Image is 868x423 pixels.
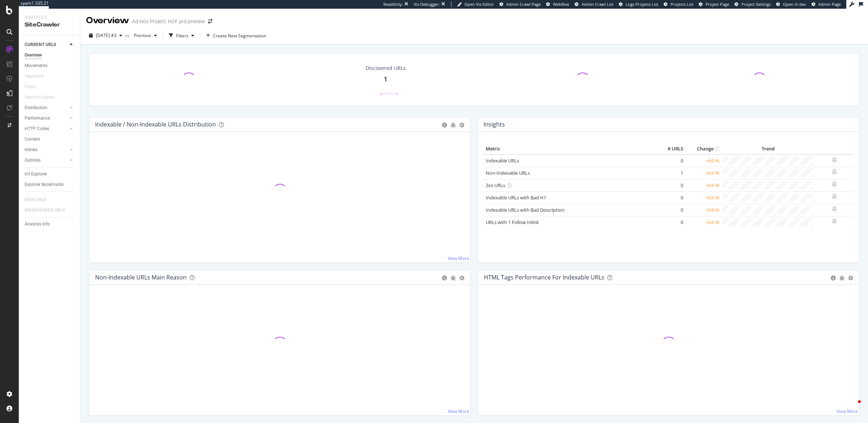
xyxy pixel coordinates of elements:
div: Outlinks [25,157,41,164]
a: Overview [25,51,75,59]
div: ReadOnly: [383,1,403,7]
a: Project Settings [735,1,771,7]
div: Content [25,136,40,143]
a: Admin Crawl Page [499,1,541,7]
div: Indexable / Non-Indexable URLs Distribution [95,121,216,128]
span: Logs Projects List [626,1,658,7]
div: HTTP Codes [25,125,49,133]
span: Open in dev [783,1,806,7]
span: Admin Crawl List [582,1,613,7]
div: NEW URLS [25,196,46,204]
div: DISAPPEARED URLS [25,207,65,214]
div: - [375,88,376,94]
th: Trend [721,144,815,154]
td: 1 [656,167,685,179]
div: arrow-right-arrow-left [208,19,212,24]
div: HTML Tags Performance for Indexable URLs [484,274,604,281]
td: +0.0 % [685,154,721,167]
a: DISAPPEARED URLS [25,207,72,214]
span: Webflow [553,1,569,7]
div: bug [451,275,456,281]
div: Url Explorer [25,170,47,178]
a: Admin Page [812,1,841,7]
td: +0.0 % [685,179,721,191]
span: Admin Page [818,1,841,7]
a: Logs Projects List [619,1,658,7]
a: View More [448,408,469,414]
span: Open Viz Editor [464,1,494,7]
div: gear [848,275,853,281]
div: Explorer Bookmarks [25,181,64,188]
span: vs [125,32,131,38]
a: Indexable URLs with Bad Description [486,207,565,213]
td: 0 [656,191,685,204]
div: bell-plus [832,218,837,224]
span: Create New Segmentation [213,33,266,39]
td: 0 [656,216,685,228]
td: 0 [656,179,685,191]
div: Discovered URLs [366,65,406,72]
div: bell-plus [832,157,837,163]
td: +0.0 % [685,191,721,204]
a: Project Page [699,1,729,7]
a: Visits [25,83,43,91]
a: Projects List [664,1,693,7]
a: Movements [25,62,75,70]
a: NEW URLS [25,196,53,204]
a: Content [25,136,75,143]
a: Url Explorer [25,170,75,178]
div: Overview [86,14,129,27]
span: 2025 Aug. 13th #3 [96,32,116,38]
div: circle-info [831,275,836,281]
div: Inlinks [25,146,37,154]
a: Admin Crawl List [575,1,613,7]
div: circle-info [442,275,447,281]
span: Project Settings [741,1,771,7]
iframe: Intercom live chat [843,398,861,416]
th: # URLS [656,144,685,154]
a: Performance [25,115,68,122]
a: View More [448,255,469,261]
td: +0.0 % [685,167,721,179]
div: Movements [25,62,47,70]
a: Analysis Info [25,220,75,228]
td: +0.0 % [685,216,721,228]
div: Non-Indexable URLs Main Reason [95,274,187,281]
div: bell-plus [832,169,837,175]
div: SiteCrawler [25,21,74,29]
div: gear [459,123,464,128]
a: Distribution [25,104,68,112]
div: 1 [384,75,387,84]
div: CURRENT URLS [25,41,56,49]
a: Indexable URLs with Bad H1 [486,194,546,201]
a: Open in dev [776,1,806,7]
span: Previous [131,32,151,38]
div: bell-plus [832,206,837,212]
div: Segments [25,72,44,80]
th: Change [685,144,721,154]
a: Open Viz Editor [457,1,494,7]
div: bug [451,123,456,128]
span: Admin Crawl Page [506,1,541,7]
span: Projects List [671,1,693,7]
button: Previous [131,30,160,41]
a: Non-Indexable URLs [486,170,530,176]
div: bug [839,275,844,281]
td: 0 [656,204,685,216]
div: Analysis Info [25,220,50,228]
div: Search Engines [25,94,55,101]
a: Explorer Bookmarks [25,181,75,188]
a: View More [837,408,858,414]
a: Indexable URLs [486,157,519,164]
button: [DATE] #3 [86,30,125,41]
button: Create New Segmentation [203,30,269,41]
div: Visits [25,83,35,91]
div: gear [459,275,464,281]
a: Inlinks [25,146,68,154]
div: Analytics [25,14,74,21]
div: Ad-Hoc Project: HOF prd preview [132,18,205,25]
a: URLs with 1 Follow Inlink [486,219,539,225]
td: 0 [656,154,685,167]
td: +0.0 % [685,204,721,216]
div: bell-plus [832,181,837,187]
